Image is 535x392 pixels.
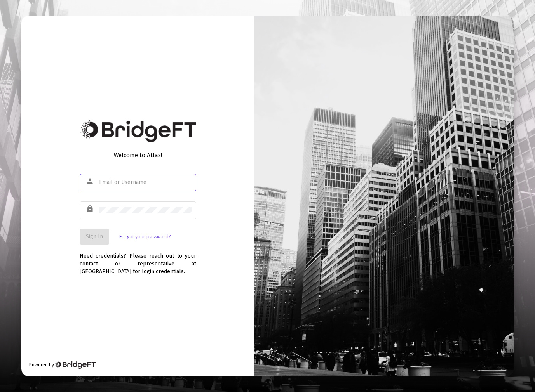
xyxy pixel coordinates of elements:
div: Powered by [29,361,96,369]
img: Bridge Financial Technology Logo [80,120,196,142]
span: Sign In [86,233,103,240]
a: Forgot your password? [119,233,171,241]
img: Bridge Financial Technology Logo [55,361,96,369]
mat-icon: person [86,177,95,186]
div: Welcome to Atlas! [80,151,196,159]
div: Need credentials? Please reach out to your contact or representative at [GEOGRAPHIC_DATA] for log... [80,245,196,276]
mat-icon: lock [86,204,95,213]
input: Email or Username [99,179,192,186]
button: Sign In [80,229,109,245]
